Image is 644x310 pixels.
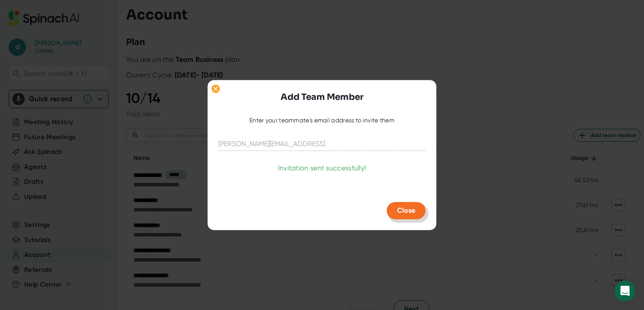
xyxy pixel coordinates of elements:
h3: Add Team Member [281,91,363,104]
span: Close [397,206,415,214]
div: Enter your teammate's email address to invite them [249,117,395,125]
div: Open Intercom Messenger [615,281,635,301]
div: Invitation sent successfully! [278,164,366,173]
button: Close [387,202,426,219]
input: kale@acme.co [218,137,426,151]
